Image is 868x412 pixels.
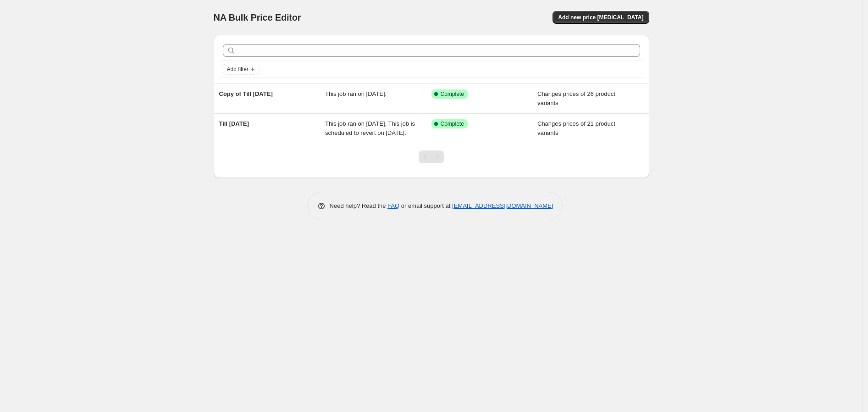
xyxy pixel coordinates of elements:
[441,90,464,98] span: Complete
[553,11,649,24] button: Add new price [MEDICAL_DATA]
[441,120,464,128] span: Complete
[325,120,415,136] span: This job ran on [DATE]. This job is scheduled to revert on [DATE].
[537,90,615,106] span: Changes prices of 26 product variants
[223,64,260,75] button: Add filter
[537,120,615,136] span: Changes prices of 21 product variants
[452,202,553,209] a: [EMAIL_ADDRESS][DOMAIN_NAME]
[227,66,249,73] span: Add filter
[214,12,301,22] span: NA Bulk Price Editor
[219,120,249,127] span: Till [DATE]
[330,202,388,209] span: Need help? Read the
[399,202,452,209] span: or email support at
[419,150,444,163] nav: Pagination
[325,90,387,97] span: This job ran on [DATE].
[558,14,643,21] span: Add new price [MEDICAL_DATA]
[219,90,273,97] span: Copy of Till [DATE]
[387,202,399,209] a: FAQ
